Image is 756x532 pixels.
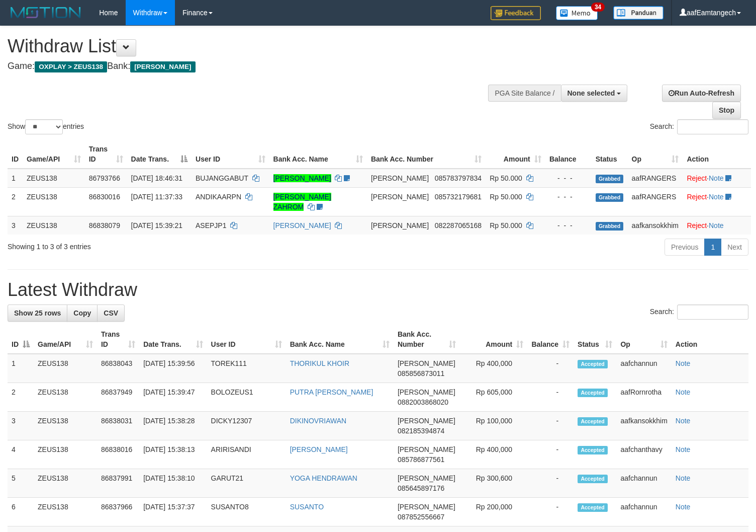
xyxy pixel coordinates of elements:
td: ZEUS138 [34,412,97,440]
td: 3 [8,412,34,440]
th: Date Trans.: activate to sort column ascending [139,325,207,354]
span: 34 [591,3,605,12]
span: [PERSON_NAME] [371,174,429,182]
span: Grabbed [596,175,624,183]
td: Rp 400,000 [460,354,527,383]
td: 86837966 [97,498,139,526]
span: Rp 50.000 [490,221,522,230]
td: 1 [8,169,23,188]
a: PUTRA [PERSON_NAME] [290,388,373,396]
select: Showentries [25,119,63,134]
a: Note [709,221,724,230]
span: ASEPJP1 [196,221,226,230]
td: - [527,354,574,383]
td: aafchanthavy [616,440,671,469]
td: aafkansokkhim [628,216,683,235]
td: Rp 100,000 [460,412,527,440]
th: User ID: activate to sort column ascending [192,140,269,169]
td: - [527,469,574,498]
th: Bank Acc. Number: activate to sort column ascending [367,140,486,169]
th: Action [683,140,751,169]
img: Button%20Memo.svg [556,6,598,20]
a: [PERSON_NAME] [273,174,331,182]
td: [DATE] 15:38:13 [139,440,207,469]
span: [DATE] 18:46:31 [131,174,182,182]
span: Accepted [578,417,608,426]
td: aafkansokkhim [616,412,671,440]
img: MOTION_logo.png [8,5,84,20]
td: ZEUS138 [34,498,97,526]
span: Grabbed [596,222,624,231]
input: Search: [677,119,748,134]
td: BOLOZEUS1 [207,383,286,412]
span: [PERSON_NAME] [398,503,455,511]
td: TOREK111 [207,354,286,383]
span: Copy 085786877561 to clipboard [398,455,444,464]
a: [PERSON_NAME] [273,221,331,230]
td: - [527,498,574,526]
span: Accepted [578,475,608,483]
td: aafRANGERS [628,169,683,188]
a: DIKINOVRIAWAN [290,417,347,425]
a: Note [676,445,691,453]
a: THORIKUL KHOIR [290,359,350,367]
a: Note [676,503,691,511]
th: Amount: activate to sort column ascending [460,325,527,354]
td: [DATE] 15:39:56 [139,354,207,383]
td: ZEUS138 [23,216,85,235]
td: · [683,187,751,216]
span: 86793766 [89,174,120,182]
td: Rp 300,600 [460,469,527,498]
span: Copy 082185394874 to clipboard [398,427,444,435]
a: Note [676,359,691,367]
td: GARUT21 [207,469,286,498]
a: Reject [687,193,707,201]
a: Note [709,174,724,182]
th: Action [672,325,748,354]
a: Run Auto-Refresh [662,85,741,102]
th: Balance [545,140,592,169]
span: [DATE] 15:39:21 [131,221,182,230]
td: · [683,169,751,188]
span: Copy 085645897176 to clipboard [398,484,444,492]
td: ZEUS138 [23,187,85,216]
td: aafchannun [616,354,671,383]
span: Copy 085732179681 to clipboard [435,193,482,201]
a: Note [676,474,691,482]
th: Game/API: activate to sort column ascending [34,325,97,354]
span: [PERSON_NAME] [398,388,455,396]
th: Date Trans.: activate to sort column descending [127,140,192,169]
th: Op: activate to sort column ascending [628,140,683,169]
img: panduan.png [613,6,664,20]
span: Accepted [578,503,608,512]
span: Accepted [578,360,608,368]
div: PGA Site Balance / [488,85,560,102]
th: Game/API: activate to sort column ascending [23,140,85,169]
h1: Withdraw List [8,36,494,56]
td: ZEUS138 [34,354,97,383]
a: Show 25 rows [8,305,67,322]
td: · [683,216,751,235]
span: Accepted [578,389,608,397]
td: 3 [8,216,23,235]
td: [DATE] 15:39:47 [139,383,207,412]
input: Search: [677,305,748,320]
label: Show entries [8,119,84,134]
td: 2 [8,187,23,216]
td: 86838043 [97,354,139,383]
a: Reject [687,221,707,230]
td: [DATE] 15:37:37 [139,498,207,526]
td: Rp 200,000 [460,498,527,526]
a: Note [676,388,691,396]
a: 1 [704,239,721,256]
span: Copy 085856873011 to clipboard [398,369,444,377]
a: Note [709,193,724,201]
td: SUSANTO8 [207,498,286,526]
span: [DATE] 11:37:33 [131,193,182,201]
td: 1 [8,354,34,383]
th: Bank Acc. Number: activate to sort column ascending [394,325,460,354]
a: Next [721,239,748,256]
th: Amount: activate to sort column ascending [486,140,545,169]
td: aafRornrotha [616,383,671,412]
span: Show 25 rows [14,309,61,317]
